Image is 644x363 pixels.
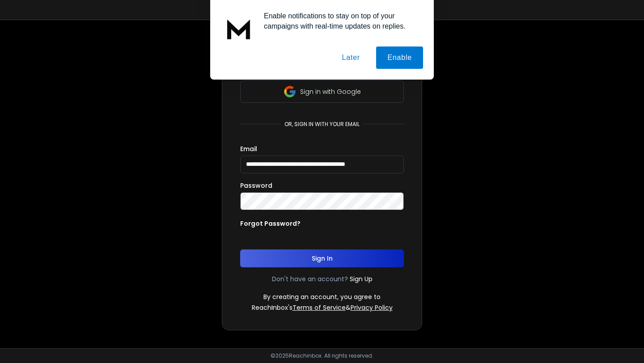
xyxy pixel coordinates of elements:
[240,219,301,228] p: Forgot Password?
[351,303,393,312] a: Privacy Policy
[252,303,393,312] p: ReachInbox's &
[221,11,257,46] img: notification icon
[240,80,404,103] button: Sign in with Google
[257,11,423,31] div: Enable notifications to stay on top of your campaigns with real-time updates on replies.
[330,46,371,69] button: Later
[240,146,257,152] label: Email
[292,303,346,312] a: Terms of Service
[376,46,423,69] button: Enable
[300,87,361,96] p: Sign in with Google
[271,352,373,359] p: © 2025 Reachinbox. All rights reserved.
[272,274,348,283] p: Don't have an account?
[281,121,363,128] p: or, sign in with your email
[240,249,404,267] button: Sign In
[263,292,381,301] p: By creating an account, you agree to
[350,274,373,283] a: Sign Up
[240,182,272,189] label: Password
